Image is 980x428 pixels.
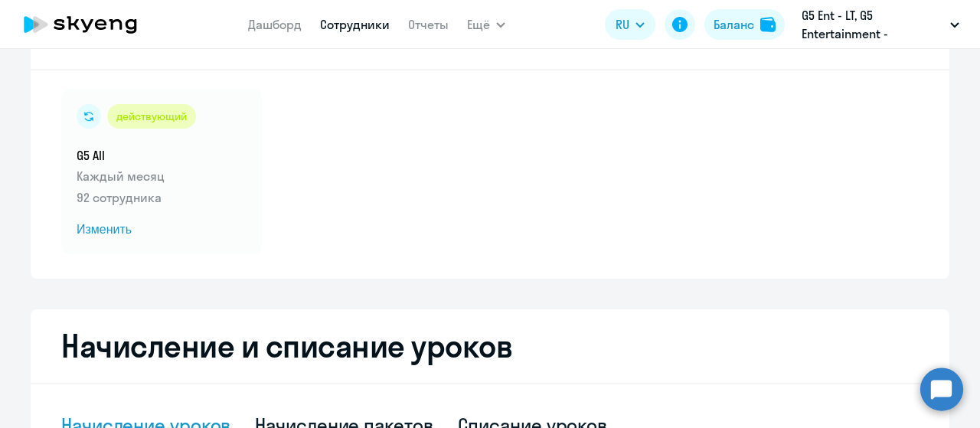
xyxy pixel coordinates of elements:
p: Каждый месяц [77,167,247,185]
p: G5 Ent - LT, G5 Entertainment - [GEOGRAPHIC_DATA] / G5 Holdings LTD [802,6,944,43]
a: Отчеты [408,17,449,32]
span: Изменить [77,221,247,239]
button: Балансbalance [704,9,785,40]
img: balance [760,17,776,32]
span: Ещё [467,15,490,34]
h2: Автоначисления [61,14,296,51]
button: G5 Ent - LT, G5 Entertainment - [GEOGRAPHIC_DATA] / G5 Holdings LTD [794,6,967,43]
h5: G5 All [77,147,247,164]
button: Ещё [467,9,505,40]
span: RU [616,15,629,34]
div: действующий [107,104,196,129]
p: 92 сотрудника [77,188,247,207]
h2: Начисление и списание уроков [61,328,919,364]
a: Дашборд [248,17,302,32]
a: Сотрудники [320,17,390,32]
div: Баланс [714,15,754,34]
button: RU [605,9,655,40]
